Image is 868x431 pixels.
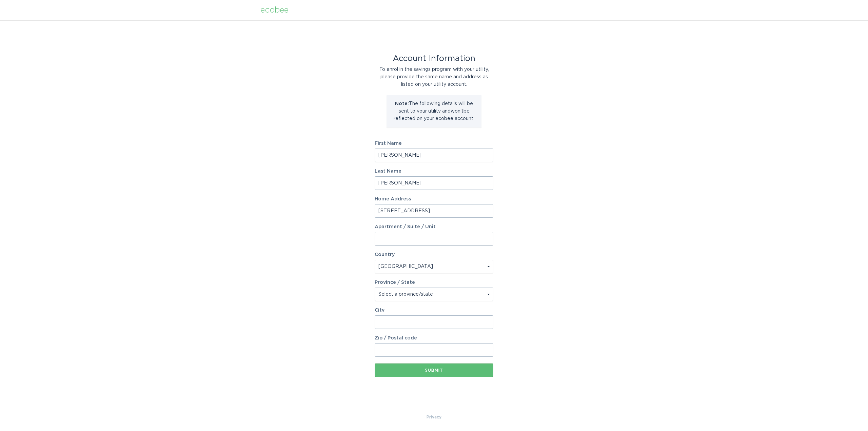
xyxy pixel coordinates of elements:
[260,6,289,14] div: ecobee
[375,224,493,229] label: Apartment / Suite / Unit
[375,169,493,174] label: Last Name
[375,308,493,313] label: City
[375,66,493,88] div: To enrol in the savings program with your utility, please provide the same name and address as li...
[375,336,493,340] label: Zip / Postal code
[375,141,493,146] label: First Name
[375,197,493,201] label: Home Address
[375,364,493,377] button: Submit
[375,252,395,257] label: Country
[427,413,441,421] a: Privacy Policy & Terms of Use
[375,55,493,62] div: Account Information
[395,101,409,106] strong: Note:
[375,280,415,285] label: Province / State
[378,368,490,372] div: Submit
[392,100,476,122] p: The following details will be sent to your utility and won't be reflected on your ecobee account.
